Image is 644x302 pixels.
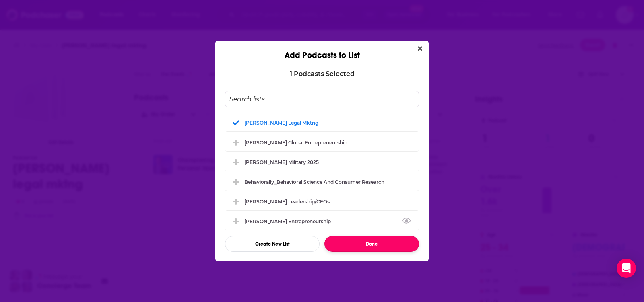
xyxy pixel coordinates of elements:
[244,199,330,205] div: [PERSON_NAME] Leadership/CEOs
[290,70,355,78] p: 1 Podcast s Selected
[225,153,419,171] div: Susan Non-Profit Military 2025
[415,44,425,54] button: Close
[617,259,636,278] div: Open Intercom Messenger
[324,236,419,252] button: Done
[225,193,419,210] div: Phillip Leadership/CEOs
[225,173,419,191] div: Behaviorally_Behavioral Science and Consumer Research
[244,159,319,165] div: [PERSON_NAME] Military 2025
[225,212,419,230] div: Phillip Entrepreneurship
[215,41,429,60] div: Add Podcasts to List
[244,120,318,126] div: [PERSON_NAME] legal mktng
[225,91,419,107] input: Search lists
[225,134,419,151] div: Sam Goodner Global Entrepreneurship
[244,179,384,185] div: Behaviorally_Behavioral Science and Consumer Research
[225,114,419,131] div: david craig legal mktng
[244,218,336,224] div: [PERSON_NAME] Entrepreneurship
[244,140,347,146] div: [PERSON_NAME] Global Entrepreneurship
[225,91,419,252] div: Add Podcast To List
[225,236,320,252] button: Create New List
[331,223,336,224] button: View Link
